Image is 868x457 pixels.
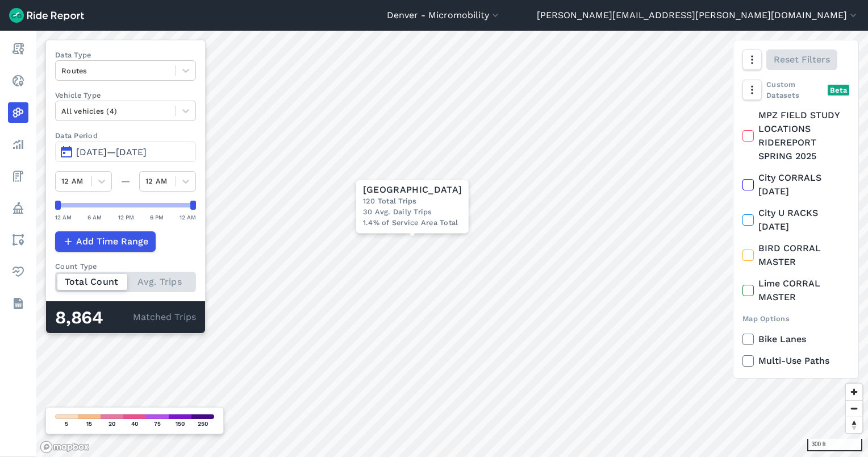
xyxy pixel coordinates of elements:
a: Datasets [8,293,28,314]
button: Reset Filters [766,49,837,70]
div: 1.4% of Service Area Total [363,218,462,228]
button: Add Time Range [55,231,156,252]
div: 120 Total Trips [363,196,462,206]
span: Reset Filters [774,53,830,67]
label: BIRD CORRAL MASTER [742,242,849,269]
a: Policy [8,198,28,218]
label: Bike Lanes [742,333,849,346]
label: Data Type [55,49,196,60]
div: [GEOGRAPHIC_DATA] [363,184,462,196]
img: Ride Report [9,8,84,23]
label: Multi-Use Paths [742,354,849,368]
canvas: Map [36,31,868,457]
div: 300 ft [807,439,862,451]
div: Count Type [55,261,196,272]
button: Zoom out [846,400,862,417]
div: 12 AM [180,212,196,222]
div: 6 AM [87,212,102,222]
div: Matched Trips [46,301,205,333]
label: City CORRALS [DATE] [742,171,849,198]
div: — [112,175,139,188]
div: 8,864 [55,310,133,325]
div: Export [742,377,849,388]
span: [DATE]—[DATE] [76,147,147,157]
a: Analyze [8,134,28,155]
a: Areas [8,230,28,250]
div: 12 PM [118,212,134,222]
a: Realtime [8,70,28,91]
div: 12 AM [55,212,72,222]
div: Beta [828,85,849,95]
div: 30 Avg. Daily Trips [363,207,462,218]
a: Mapbox logo [40,441,90,454]
label: City U RACKS [DATE] [742,206,849,234]
button: [DATE]—[DATE] [55,142,196,162]
button: Denver - Micromobility [387,9,501,22]
a: Fees [8,166,28,186]
div: Map Options [742,313,849,324]
a: Health [8,261,28,282]
div: Custom Datasets [742,79,849,101]
button: Reset bearing to north [846,417,862,433]
span: Add Time Range [76,235,148,248]
label: Data Period [55,130,196,141]
label: MPZ FIELD STUDY LOCATIONS RIDEREPORT SPRING 2025 [742,109,849,163]
label: Lime CORRAL MASTER [742,277,849,304]
button: [PERSON_NAME][EMAIL_ADDRESS][PERSON_NAME][DOMAIN_NAME] [537,9,859,22]
button: Zoom in [846,384,862,400]
a: Report [8,39,28,59]
div: 6 PM [150,212,164,222]
label: Vehicle Type [55,90,196,101]
a: Heatmaps [8,102,28,123]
